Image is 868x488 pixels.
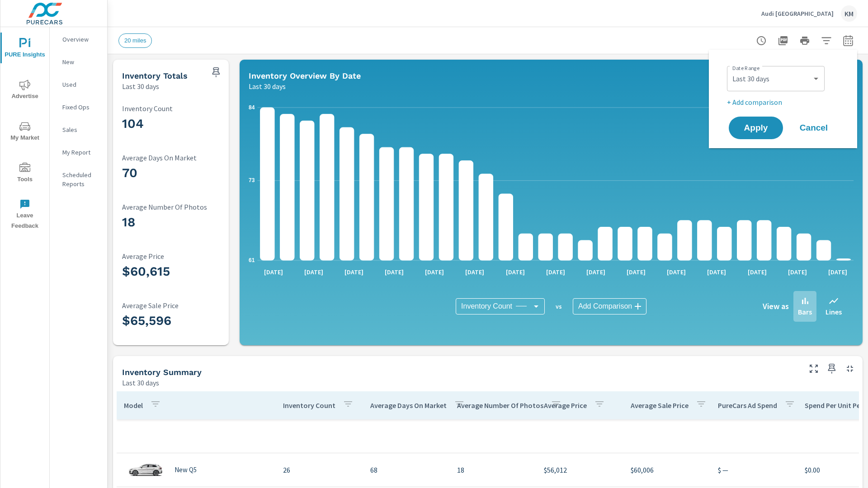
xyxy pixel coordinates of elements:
[787,117,841,139] button: Cancel
[122,165,241,181] h3: 70
[122,104,241,113] p: Inventory Count
[249,71,361,80] h5: Inventory Overview By Date
[122,377,159,388] p: Last 30 days
[544,401,587,410] p: Average Price
[122,203,241,211] p: Average Number Of Photos
[826,306,842,317] p: Lines
[761,9,834,18] p: Audi [GEOGRAPHIC_DATA]
[122,71,188,80] h5: Inventory Totals
[62,148,100,157] p: My Report
[500,267,531,277] p: [DATE]
[774,32,792,50] button: "Export Report to PDF"
[573,298,646,314] div: Add Comparison
[457,401,543,410] p: Average Number Of Photos
[580,267,612,277] p: [DATE]
[122,301,241,310] p: Average Sale Price
[461,302,512,311] span: Inventory Count
[283,465,355,475] p: 26
[50,100,107,114] div: Fixed Ops
[127,456,164,483] img: glamour
[825,361,839,376] span: Save this to your personalized report
[3,38,47,60] span: PURE Insights
[62,170,100,188] p: Scheduled Reports
[727,97,843,108] p: + Add comparison
[3,163,47,185] span: Tools
[62,103,100,112] p: Fixed Ops
[378,267,410,277] p: [DATE]
[729,117,783,139] button: Apply
[741,267,773,277] p: [DATE]
[50,55,107,69] div: New
[631,401,689,410] p: Average Sale Price
[50,168,107,191] div: Scheduled Reports
[738,124,774,132] span: Apply
[62,35,100,44] p: Overview
[122,116,241,131] h3: 104
[457,465,529,475] p: 18
[370,465,443,475] p: 68
[122,313,241,328] h3: $65,596
[419,267,450,277] p: [DATE]
[782,267,813,277] p: [DATE]
[122,367,202,377] h5: Inventory Summary
[62,125,100,134] p: Sales
[283,401,335,410] p: Inventory Count
[370,401,447,410] p: Average Days On Market
[122,81,159,92] p: Last 30 days
[249,257,255,263] text: 61
[540,267,571,277] p: [DATE]
[0,27,49,235] div: nav menu
[124,401,143,410] p: Model
[822,267,854,277] p: [DATE]
[620,267,652,277] p: [DATE]
[3,199,47,231] span: Leave Feedback
[338,267,370,277] p: [DATE]
[841,5,857,22] div: KM
[249,104,255,111] text: 84
[249,81,286,92] p: Last 30 days
[50,33,107,46] div: Overview
[843,361,857,376] button: Minimize Widget
[209,65,223,80] span: Save this to your personalized report
[119,37,151,44] span: 20 miles
[796,124,832,132] span: Cancel
[545,302,573,310] p: vs
[249,177,255,183] text: 73
[798,306,812,317] p: Bars
[578,302,632,311] span: Add Comparison
[807,361,821,376] button: Make Fullscreen
[544,465,616,475] p: $56,012
[3,121,47,143] span: My Market
[3,80,47,102] span: Advertise
[817,32,835,50] button: Apply Filters
[718,465,790,475] p: $ —
[660,267,692,277] p: [DATE]
[122,215,241,230] h3: 18
[796,32,814,50] button: Print Report
[122,154,241,162] p: Average Days On Market
[122,264,241,279] h3: $60,615
[763,302,789,311] h6: View as
[701,267,732,277] p: [DATE]
[122,252,241,260] p: Average Price
[718,401,777,410] p: PureCars Ad Spend
[62,57,100,66] p: New
[175,466,197,474] p: New Q5
[258,267,289,277] p: [DATE]
[456,298,545,314] div: Inventory Count
[631,465,703,475] p: $60,006
[50,78,107,91] div: Used
[298,267,330,277] p: [DATE]
[50,123,107,136] div: Sales
[459,267,491,277] p: [DATE]
[50,145,107,159] div: My Report
[62,80,100,89] p: Used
